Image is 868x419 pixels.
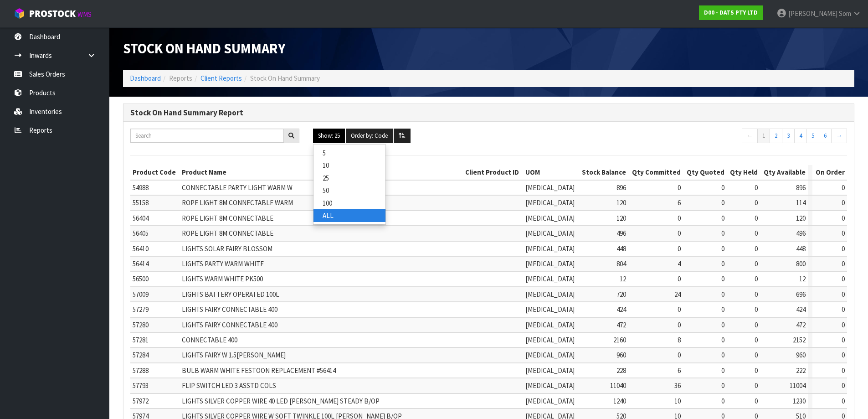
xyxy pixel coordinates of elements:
[133,321,149,329] span: 57280
[721,290,724,299] span: 0
[616,214,626,222] span: 120
[721,183,724,192] span: 0
[842,198,845,207] span: 0
[182,305,277,314] span: LIGHTS FAIRY CONNECTABLE 400
[133,381,149,390] span: 57793
[182,244,272,253] span: LIGHTS SOLAR FAIRY BLOSSOM
[755,274,758,283] span: 0
[525,259,575,268] span: [MEDICAL_DATA]
[678,198,681,207] span: 6
[346,129,393,143] button: Order by: Code
[616,351,626,359] span: 960
[755,381,758,390] span: 0
[831,129,847,143] a: →
[770,129,782,143] a: 2
[525,336,575,344] span: [MEDICAL_DATA]
[678,129,847,145] nav: Page navigation
[796,259,806,268] span: 800
[721,366,724,375] span: 0
[180,165,463,180] th: Product Name
[620,274,626,283] span: 12
[313,129,345,143] button: Show: 25
[755,198,758,207] span: 0
[610,381,626,390] span: 11040
[182,290,279,299] span: LIGHTS BATTERY OPERATED 100L
[525,321,575,329] span: [MEDICAL_DATA]
[250,74,320,83] span: Stock On Hand Summary
[525,290,575,299] span: [MEDICAL_DATA]
[133,397,149,405] span: 57972
[182,183,293,192] span: CONNECTABLE PARTY LIGHT WARM W
[704,9,758,16] strong: D00 - DATS PTY LTD
[182,321,277,329] span: LIGHTS FAIRY CONNECTABLE 400
[525,274,575,283] span: [MEDICAL_DATA]
[721,244,724,253] span: 0
[678,321,681,329] span: 0
[742,129,758,143] a: ←
[782,129,795,143] a: 3
[796,229,806,238] span: 496
[525,397,575,405] span: [MEDICAL_DATA]
[678,183,681,192] span: 0
[796,183,806,192] span: 896
[721,214,724,222] span: 0
[313,197,385,209] a: 100
[790,381,806,390] span: 11004
[755,366,758,375] span: 0
[757,129,770,143] a: 1
[755,290,758,299] span: 0
[182,351,286,359] span: LIGHTS FAIRY W 1.5[PERSON_NAME]
[678,336,681,344] span: 8
[842,366,845,375] span: 0
[721,198,724,207] span: 0
[678,229,681,238] span: 0
[313,209,385,222] a: ALL
[133,351,149,359] span: 57284
[133,259,149,268] span: 56414
[616,244,626,253] span: 448
[793,397,806,405] span: 1230
[796,198,806,207] span: 114
[616,229,626,238] span: 496
[616,305,626,314] span: 424
[760,165,808,180] th: Qty Available
[133,229,149,238] span: 56405
[182,397,380,405] span: LIGHTS SILVER COPPER WIRE 40 LED [PERSON_NAME] STEADY B/OP
[525,305,575,314] span: [MEDICAL_DATA]
[806,129,819,143] a: 5
[842,274,845,283] span: 0
[788,9,837,18] span: [PERSON_NAME]
[523,165,578,180] th: UOM
[755,214,758,222] span: 0
[842,351,845,359] span: 0
[525,381,575,390] span: [MEDICAL_DATA]
[721,305,724,314] span: 0
[182,229,273,238] span: ROPE LIGHT 8M CONNECTABLE
[812,165,847,180] th: On Order
[796,351,806,359] span: 960
[796,244,806,253] span: 448
[133,366,149,375] span: 57288
[842,259,845,268] span: 0
[616,366,626,375] span: 228
[842,397,845,405] span: 0
[793,336,806,344] span: 2152
[842,305,845,314] span: 0
[842,336,845,344] span: 0
[182,198,293,207] span: ROPE LIGHT 8M CONNECTABLE WARM
[578,165,628,180] th: Stock Balance
[313,147,385,159] a: 5
[182,259,264,268] span: LIGHTS PARTY WARM WHITE
[721,351,724,359] span: 0
[313,159,385,171] a: 10
[674,290,681,299] span: 24
[674,381,681,390] span: 36
[755,244,758,253] span: 0
[130,129,284,143] input: Search
[133,214,149,222] span: 56404
[755,183,758,192] span: 0
[727,165,760,180] th: Qty Held
[755,397,758,405] span: 0
[616,321,626,329] span: 472
[182,366,336,375] span: BULB WARM WHITE FESTOON REPLACEMENT #56414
